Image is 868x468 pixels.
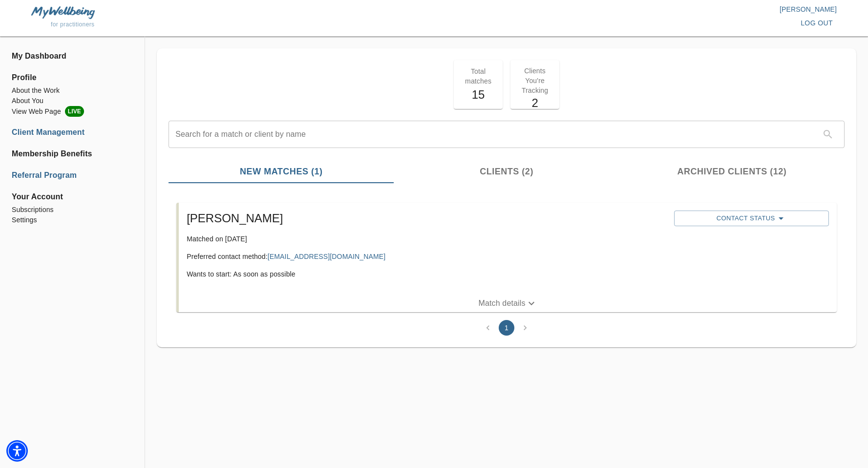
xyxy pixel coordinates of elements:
span: LIVE [65,106,84,117]
p: Clients You're Tracking [516,66,553,95]
p: Total matches [460,66,497,86]
span: Profile [12,72,133,84]
button: log out [797,14,837,32]
a: Referral Program [12,170,133,181]
p: Wants to start: As soon as possible [187,269,666,279]
a: [EMAIL_ADDRESS][DOMAIN_NAME] [268,253,385,260]
button: page 1 [499,320,514,336]
h5: 2 [516,95,553,111]
button: Contact Status [674,211,829,226]
a: Subscriptions [12,205,133,215]
span: New Matches (1) [174,165,388,178]
a: My Dashboard [12,50,133,62]
a: Membership Benefits [12,148,133,160]
span: Clients (2) [400,165,613,178]
button: Match details [179,295,837,312]
span: for practitioners [51,21,95,28]
span: Your Account [12,191,133,203]
nav: pagination navigation [479,320,534,336]
h5: 15 [460,87,497,103]
span: log out [801,17,833,29]
li: View Web Page [12,106,133,117]
p: [PERSON_NAME] [434,4,837,14]
p: Matched on [DATE] [187,234,666,244]
a: Client Management [12,127,133,138]
img: MyWellbeing [31,6,95,19]
span: Archived Clients (12) [625,165,839,178]
span: Contact Status [679,213,824,224]
a: About You [12,96,133,106]
p: Match details [478,298,525,309]
a: View Web PageLIVE [12,106,133,117]
p: Preferred contact method: [187,252,666,261]
a: Settings [12,215,133,225]
a: About the Work [12,85,133,96]
h5: [PERSON_NAME] [187,211,666,226]
div: Accessibility Menu [6,440,28,462]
